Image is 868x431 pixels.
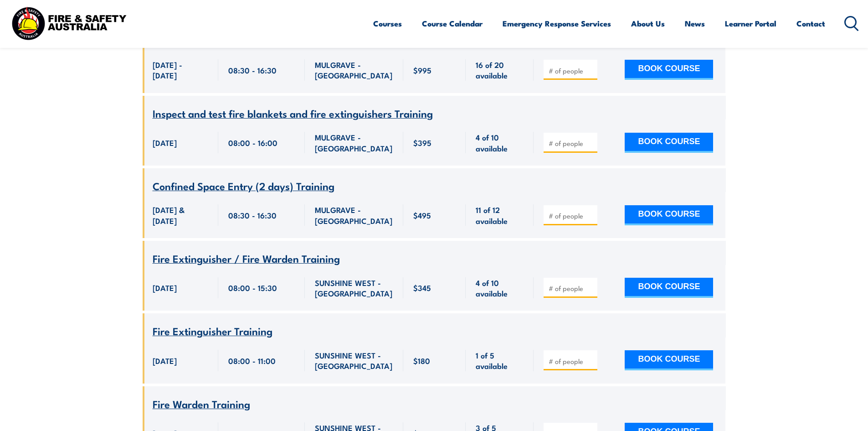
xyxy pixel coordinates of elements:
[153,250,340,266] span: Fire Extinguisher / Fire Warden Training
[228,210,277,220] span: 08:30 - 16:30
[373,11,402,36] a: Courses
[549,357,594,366] input: # of people
[796,11,825,36] a: Contact
[413,355,430,366] span: $180
[549,211,594,220] input: # of people
[625,60,713,80] button: BOOK COURSE
[153,282,177,293] span: [DATE]
[153,323,272,338] span: Fire Extinguisher Training
[153,105,433,121] span: Inspect and test fire blankets and fire extinguishers Training
[625,205,713,225] button: BOOK COURSE
[315,132,393,153] span: MULGRAVE - [GEOGRAPHIC_DATA]
[422,11,483,36] a: Course Calendar
[625,278,713,298] button: BOOK COURSE
[228,65,277,75] span: 08:30 - 16:30
[228,282,277,293] span: 08:00 - 15:30
[315,350,393,371] span: SUNSHINE WEST - [GEOGRAPHIC_DATA]
[631,11,665,36] a: About Us
[476,59,524,81] span: 16 of 20 available
[153,355,177,366] span: [DATE]
[153,108,433,119] a: Inspect and test fire blankets and fire extinguishers Training
[625,350,713,370] button: BOOK COURSE
[725,11,776,36] a: Learner Portal
[153,396,250,411] span: Fire Warden Training
[413,65,431,75] span: $995
[153,178,334,193] span: Confined Space Entry (2 days) Training
[476,132,524,153] span: 4 of 10 available
[549,284,594,293] input: # of people
[315,59,393,81] span: MULGRAVE - [GEOGRAPHIC_DATA]
[549,66,594,75] input: # of people
[153,59,208,81] span: [DATE] - [DATE]
[503,11,611,36] a: Emergency Response Services
[413,137,431,148] span: $395
[685,11,705,36] a: News
[315,277,393,299] span: SUNSHINE WEST - [GEOGRAPHIC_DATA]
[413,210,431,220] span: $495
[153,137,177,148] span: [DATE]
[153,326,272,337] a: Fire Extinguisher Training
[153,181,334,192] a: Confined Space Entry (2 days) Training
[625,133,713,153] button: BOOK COURSE
[549,139,594,148] input: # of people
[153,399,250,410] a: Fire Warden Training
[413,282,431,293] span: $345
[228,355,276,366] span: 08:00 - 11:00
[153,253,340,265] a: Fire Extinguisher / Fire Warden Training
[153,204,208,226] span: [DATE] & [DATE]
[228,137,277,148] span: 08:00 - 16:00
[476,350,524,371] span: 1 of 5 available
[315,204,393,226] span: MULGRAVE - [GEOGRAPHIC_DATA]
[476,204,524,226] span: 11 of 12 available
[476,277,524,299] span: 4 of 10 available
